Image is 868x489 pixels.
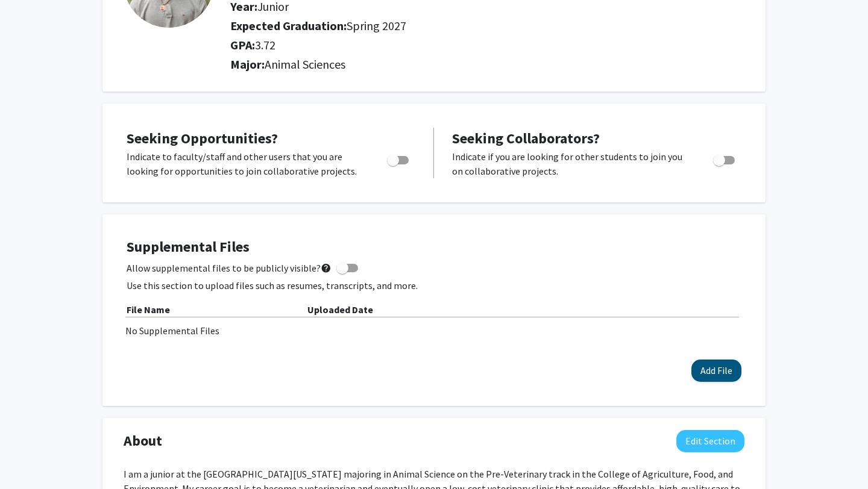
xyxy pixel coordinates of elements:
p: Indicate to faculty/staff and other users that you are looking for opportunities to join collabor... [127,149,364,178]
h4: Supplemental Files [127,238,741,256]
span: 3.72 [255,37,275,52]
mat-icon: help [321,261,332,275]
div: Toggle [708,149,741,167]
b: File Name [127,304,170,316]
button: Add File [691,360,741,382]
h2: Expected Graduation: [230,19,744,33]
span: Seeking Collaborators? [452,129,600,148]
p: Indicate if you are looking for other students to join you on collaborative projects. [452,149,690,178]
span: Spring 2027 [347,18,406,33]
span: About [124,430,162,452]
span: Allow supplemental files to be publicly visible? [127,261,332,275]
p: Use this section to upload files such as resumes, transcripts, and more. [127,278,741,293]
b: Uploaded Date [307,304,373,316]
span: Seeking Opportunities? [127,129,278,148]
span: Animal Sciences [265,57,345,72]
div: Toggle [382,149,415,167]
h2: GPA: [230,38,744,52]
iframe: Chat [9,435,51,480]
div: No Supplemental Files [125,323,743,338]
h2: Major: [230,57,744,72]
button: Edit About [676,430,744,452]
